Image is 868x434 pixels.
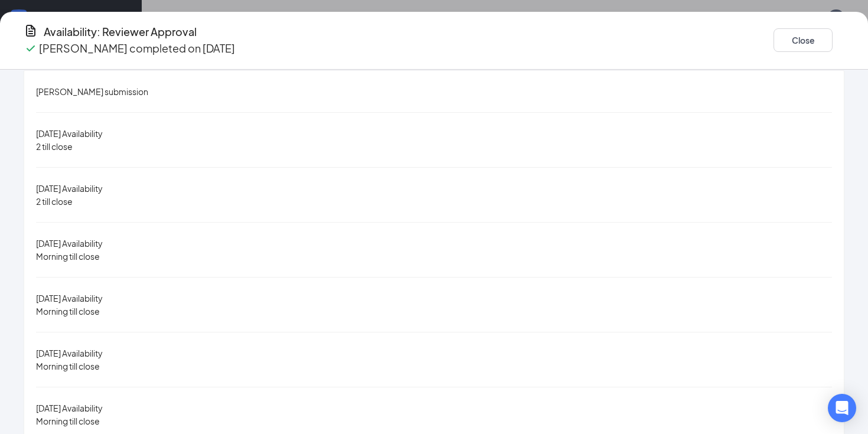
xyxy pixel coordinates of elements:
[36,348,103,358] span: [DATE] Availability
[36,251,100,262] span: Morning till close
[36,416,100,426] span: Morning till close
[24,24,38,38] svg: CustomFormIcon
[39,40,235,57] p: [PERSON_NAME] completed on [DATE]
[36,293,103,304] span: [DATE] Availability
[36,86,148,97] span: [PERSON_NAME] submission
[36,141,73,152] span: 2 till close
[828,394,856,422] div: Open Intercom Messenger
[36,183,103,194] span: [DATE] Availability
[36,403,103,413] span: [DATE] Availability
[36,361,100,371] span: Morning till close
[36,128,103,139] span: [DATE] Availability
[36,196,73,207] span: 2 till close
[774,28,833,52] button: Close
[24,41,38,56] svg: Checkmark
[44,24,197,40] h4: Availability: Reviewer Approval
[36,238,103,249] span: [DATE] Availability
[36,306,100,316] span: Morning till close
